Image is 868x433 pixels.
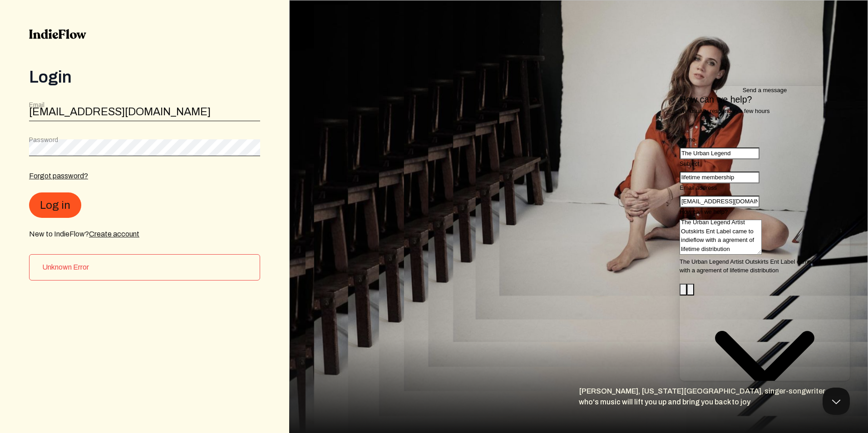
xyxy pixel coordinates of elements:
div: Login [29,68,260,86]
iframe: Help Scout Beacon - Close [823,388,850,415]
iframe: Help Scout Beacon - Live Chat, Contact Form, and Knowledge Base [680,86,850,381]
a: Forgot password? [29,172,88,180]
img: indieflow-logo-black.svg [29,29,86,39]
div: New to IndieFlow? [29,229,260,240]
div: [PERSON_NAME], [US_STATE][GEOGRAPHIC_DATA], singer-songwriter, who's music will lift you up and b... [579,386,868,433]
label: Email [29,101,44,110]
button: Log in [29,192,81,218]
h3: Unknown Error [42,262,252,273]
label: Password [29,136,58,145]
a: Create account [89,230,139,238]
